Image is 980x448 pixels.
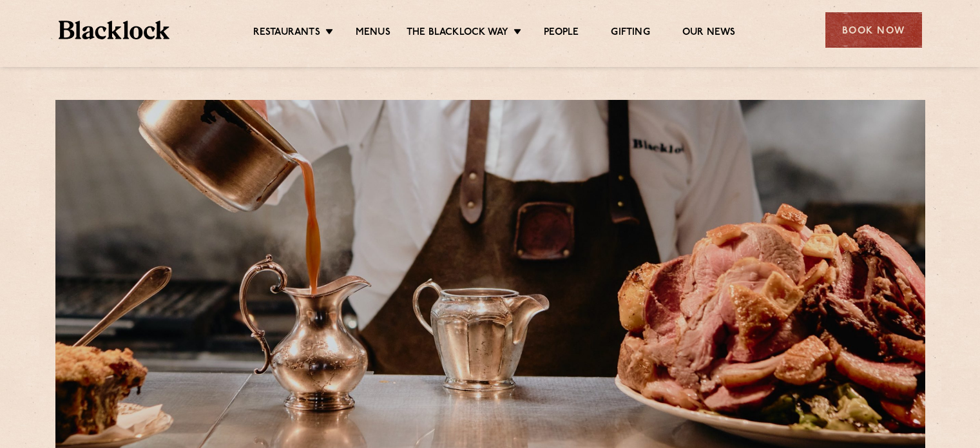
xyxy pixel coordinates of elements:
a: Gifting [611,26,649,41]
a: Restaurants [253,26,320,41]
a: The Blacklock Way [407,26,508,41]
a: Menus [356,26,390,41]
img: BL_Textured_Logo-footer-cropped.svg [59,21,170,39]
div: Book Now [825,12,922,48]
a: Our News [682,26,736,41]
a: People [544,26,579,41]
